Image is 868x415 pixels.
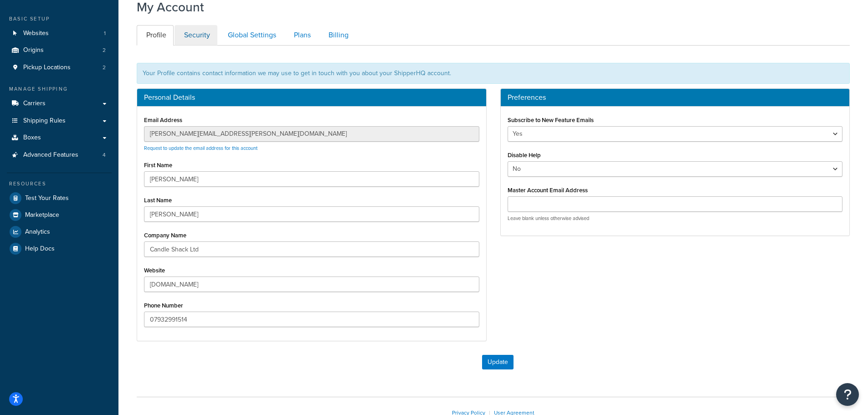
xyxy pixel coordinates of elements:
a: Websites 1 [7,25,112,42]
span: Pickup Locations [23,64,71,72]
a: Origins 2 [7,42,112,59]
span: 2 [103,46,106,54]
a: Analytics [7,224,112,240]
a: Plans [284,25,318,46]
h3: Preferences [508,93,843,102]
a: Boxes [7,129,112,146]
button: Open Resource Center [836,383,859,406]
h3: Personal Details [144,93,479,102]
a: Profile [137,25,174,46]
a: Marketplace [7,207,112,223]
li: Advanced Features [7,147,112,164]
label: Website [144,267,165,274]
span: Marketplace [25,211,59,219]
li: Websites [7,25,112,42]
label: Company Name [144,232,186,239]
div: Basic Setup [7,15,112,23]
label: Last Name [144,197,172,204]
button: Update [482,355,514,369]
label: Phone Number [144,302,183,309]
label: Email Address [144,117,182,123]
label: First Name [144,162,172,169]
span: Carriers [23,100,46,108]
a: Test Your Rates [7,190,112,206]
a: Pickup Locations 2 [7,59,112,76]
span: Origins [23,46,44,54]
label: Subscribe to New Feature Emails [508,117,594,123]
span: Boxes [23,134,41,142]
label: Disable Help [508,152,541,159]
a: Security [175,25,217,46]
a: Shipping Rules [7,113,112,129]
li: Origins [7,42,112,59]
div: Manage Shipping [7,85,112,93]
div: Your Profile contains contact information we may use to get in touch with you about your ShipperH... [137,63,850,84]
span: Shipping Rules [23,117,66,125]
label: Master Account Email Address [508,187,588,194]
a: Billing [319,25,356,46]
a: Advanced Features 4 [7,147,112,164]
span: 4 [103,151,106,159]
li: Pickup Locations [7,59,112,76]
a: Help Docs [7,241,112,257]
span: Advanced Features [23,151,78,159]
span: Analytics [25,228,50,236]
div: Resources [7,180,112,188]
span: 2 [103,64,106,72]
a: Global Settings [218,25,283,46]
span: Websites [23,30,49,37]
a: Carriers [7,95,112,112]
p: Leave blank unless otherwise advised [508,215,843,222]
a: Request to update the email address for this account [144,144,257,152]
span: Help Docs [25,245,55,253]
span: 1 [104,30,106,37]
span: Test Your Rates [25,195,69,202]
